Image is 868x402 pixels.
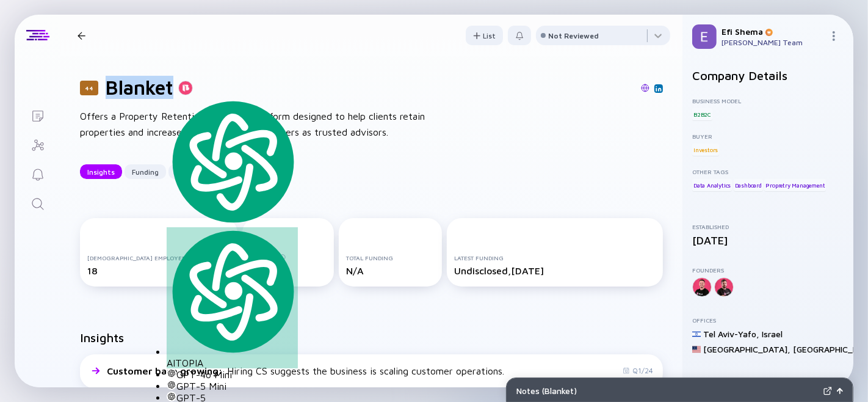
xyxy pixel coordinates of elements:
a: Reminders [15,159,60,188]
div: [DEMOGRAPHIC_DATA] Employees [87,254,230,261]
div: N/A [346,265,435,276]
div: Buyer [692,133,844,140]
div: Tel Aviv-Yafo , [703,329,759,339]
img: gpt-black.svg [167,380,176,390]
div: Insights [80,163,122,181]
div: Notes ( Blanket ) [516,386,819,396]
div: Not Reviewed [548,31,599,40]
img: Efi Profile Picture [692,24,717,49]
div: Other Tags [692,168,844,175]
img: Israel Flag [692,330,701,338]
div: GPT-4o Mini [167,368,298,380]
img: United States Flag [692,345,701,354]
h1: Blanket [106,76,173,99]
div: B2B2C [692,108,712,120]
a: Search [15,188,60,217]
div: Funding [125,163,166,181]
div: 44 [80,81,98,95]
div: Hiring CS suggests the business is scaling customer operations. [107,365,504,376]
a: Lists [15,100,60,130]
a: Investor Map [15,130,60,159]
div: Q1/24 [623,366,653,375]
div: Propretry Management [764,179,826,191]
button: Funding [125,164,166,179]
div: AITOPIA [167,227,298,368]
div: Israel [762,329,783,339]
div: Offices [692,316,844,324]
div: Investors [692,144,719,156]
button: List [466,26,503,45]
div: Established [692,223,844,230]
div: Founders [692,266,844,274]
h2: Company Details [692,68,844,82]
div: GPT-5 Mini [167,380,298,392]
img: logo.svg [167,98,298,225]
img: Open Notes [837,388,843,394]
div: [PERSON_NAME] Team [722,38,824,47]
div: Dashboard [734,179,763,191]
span: Customer base growing : [107,365,225,376]
img: Blanket Linkedin Page [656,86,662,92]
button: Insights [80,164,122,179]
div: [GEOGRAPHIC_DATA] , [703,344,790,354]
div: [DATE] [692,234,844,247]
h2: Insights [80,331,124,345]
div: Latest Funding [454,254,656,261]
div: 18 [87,265,230,276]
img: gpt-black.svg [167,368,176,378]
div: Undisclosed, [DATE] [454,265,656,276]
div: Total Funding [346,254,435,261]
img: Menu [829,31,839,41]
div: Offers a Property Retention & Growth Platform designed to help clients retain properties and incr... [80,109,471,140]
div: Business Model [692,97,844,104]
img: logo.svg [167,227,298,355]
img: gpt-black.svg [167,392,176,401]
div: Data Analytics [692,179,732,191]
img: Blanket Website [641,84,649,92]
div: List [466,26,503,45]
div: Efi Shema [722,26,824,37]
img: Expand Notes [823,387,832,395]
